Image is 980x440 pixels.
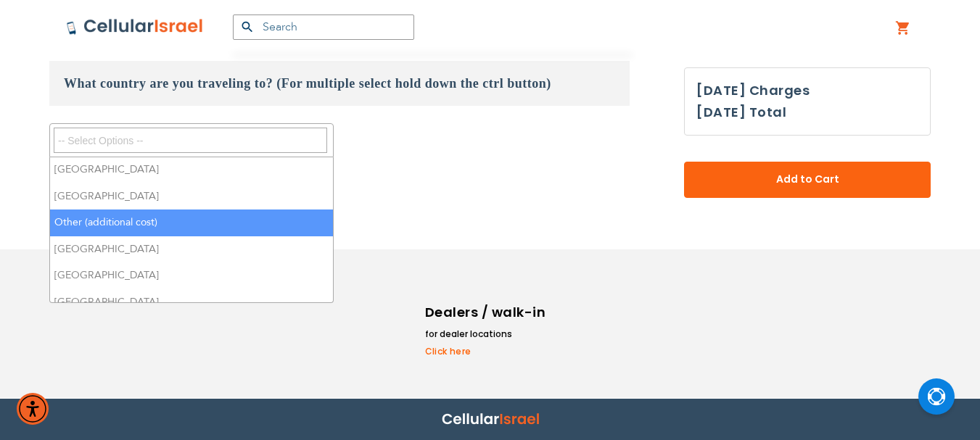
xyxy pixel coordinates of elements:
img: Cellular Israel Logo [66,18,204,36]
li: [GEOGRAPHIC_DATA] [50,236,333,263]
div: Accessibility Menu [17,393,49,425]
h3: [DATE] Charges [696,80,918,101]
a: Click here [425,345,548,358]
li: for dealer locations [425,327,548,341]
li: [GEOGRAPHIC_DATA] [50,183,333,210]
h3: What country are you traveling to? (For multiple select hold down the ctrl button) [49,61,630,106]
li: [GEOGRAPHIC_DATA] [50,157,333,183]
li: [GEOGRAPHIC_DATA] [50,289,333,316]
li: [GEOGRAPHIC_DATA] [50,262,333,289]
span: Add to Cart [732,172,883,187]
textarea: Search [54,128,327,153]
button: Add to Cart [684,162,931,198]
input: Search [233,14,414,40]
h6: Dealers / walk-in [425,302,548,323]
li: Other (additional cost) [50,209,333,236]
h3: [DATE] Total [696,101,786,123]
